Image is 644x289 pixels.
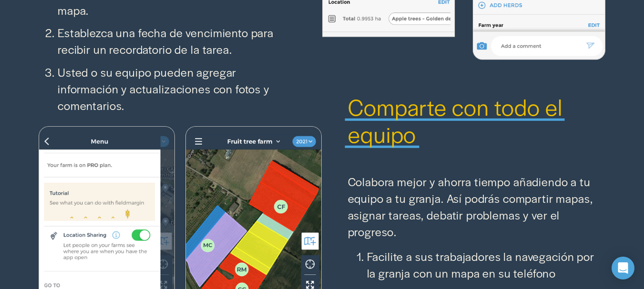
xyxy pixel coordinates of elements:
font: Facilite a sus trabajadores la navegación por la granja con un mapa en su teléfono [367,248,597,281]
font: Colabora mejor y ahorra tiempo añadiendo a tu equipo a tu granja. Así podrás compartir mapas, asi... [348,173,596,239]
font: Establezca una fecha de vencimiento para recibir un recordatorio de la tarea. [58,24,276,57]
div: Open Intercom Messenger [612,257,634,279]
font: Comparte con todo el equipo [348,91,568,149]
font: Usted o su equipo pueden agregar información y actualizaciones con fotos y comentarios. [58,64,272,113]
